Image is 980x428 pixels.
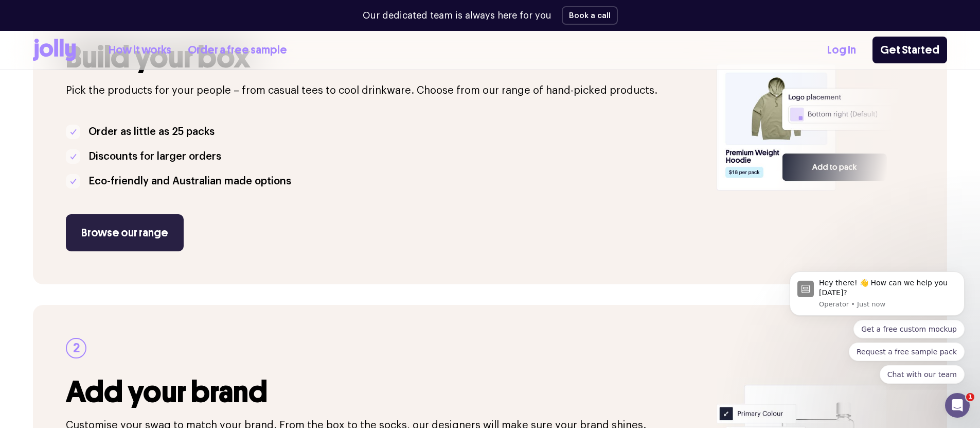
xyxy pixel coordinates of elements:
[66,214,184,251] a: Browse our range
[88,148,221,165] p: Discounts for larger orders
[88,124,215,140] p: Order as little as 25 packs
[363,9,551,23] p: Our dedicated team is always here for you
[945,393,970,418] iframe: Intercom live chat
[109,42,171,59] a: How it works
[872,37,947,63] a: Get Started
[827,42,856,59] a: Log In
[88,173,291,190] p: Eco-friendly and Australian made options
[66,375,704,409] h3: Add your brand
[188,42,287,59] a: Order a free sample
[66,40,704,74] h3: Build your box
[66,82,704,99] p: Pick the products for your people – from casual tees to cool drinkware. Choose from our range of ...
[66,338,86,358] div: 2
[966,393,974,401] span: 1
[774,262,980,390] iframe: Intercom notifications message
[562,6,618,25] button: Book a call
